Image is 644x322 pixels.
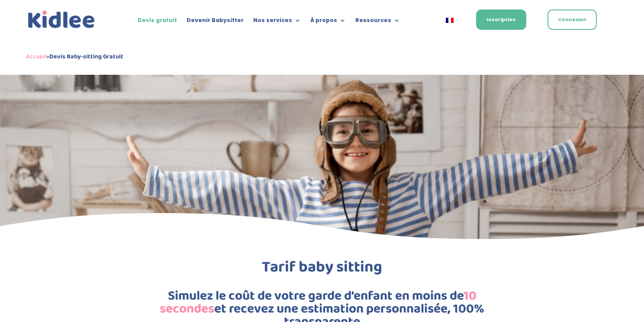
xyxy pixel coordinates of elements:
[310,17,346,27] a: À propos
[49,51,123,62] strong: Devis Baby-sitting Gratuit
[476,10,526,30] a: Inscription
[547,10,597,30] a: Connexion
[355,17,400,27] a: Ressources
[138,17,177,27] a: Devis gratuit
[26,51,46,62] a: Accueil
[187,17,244,27] a: Devenir Babysitter
[26,9,97,31] img: logo_kidlee_bleu
[446,18,454,23] img: Français
[132,259,512,279] h1: Tarif baby sitting
[253,17,301,27] a: Nos services
[26,51,123,62] span: »
[160,286,477,319] span: 10 secondes
[26,9,97,31] a: Kidlee Logo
